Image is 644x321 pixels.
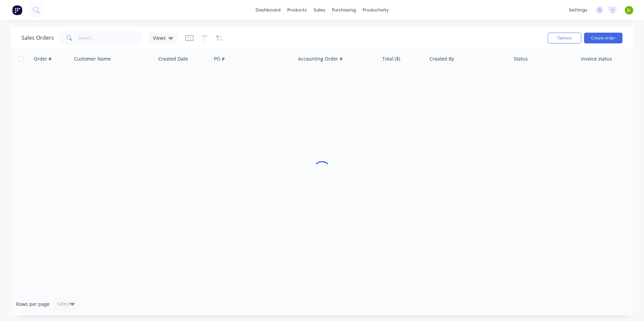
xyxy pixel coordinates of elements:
div: Select... [57,300,74,307]
div: Customer Name [74,56,111,62]
div: Total ($) [382,56,400,62]
input: Search... [78,31,144,45]
button: Options [548,33,581,43]
div: Status [514,56,528,62]
div: Created Date [158,56,188,62]
div: Order # [34,56,52,62]
div: productivity [359,5,392,15]
span: Views [153,34,166,41]
a: dashboard [252,5,284,15]
div: settings [566,5,591,15]
div: Invoice status [581,56,612,62]
div: purchasing [329,5,359,15]
img: Factory [12,5,22,15]
span: Rows per page [16,301,50,308]
button: Create order [584,33,622,43]
div: Accounting Order # [298,56,343,62]
div: Created By [429,56,454,62]
h1: Sales Orders [22,35,54,41]
div: products [284,5,310,15]
div: sales [310,5,329,15]
span: JL [627,7,631,13]
div: PO # [214,56,225,62]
